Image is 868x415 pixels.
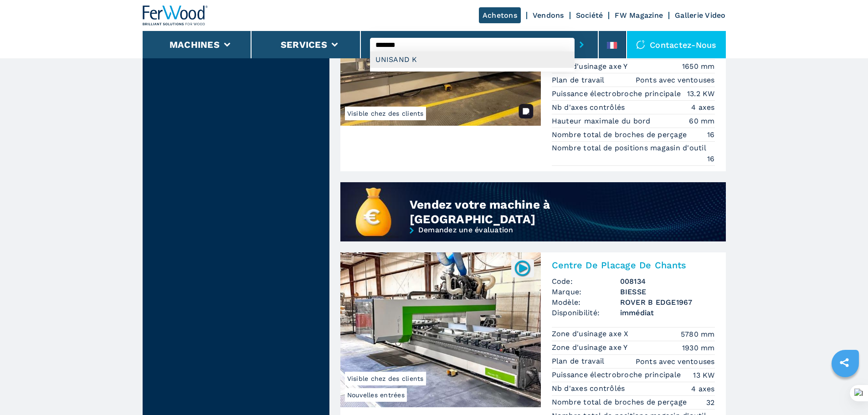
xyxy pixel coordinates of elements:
[552,384,627,394] p: Nb d'axes contrôlés
[687,88,715,99] em: 13.2 KW
[689,116,714,126] em: 60 mm
[552,329,631,339] p: Zone d'usinage axe X
[693,370,714,380] em: 13 KW
[636,356,715,367] em: Ponts avec ventouses
[620,297,715,307] h3: ROVER B EDGE1967
[533,11,564,20] a: Vendons
[552,102,627,113] p: Nb d'axes contrôlés
[636,75,715,85] em: Ponts avec ventouses
[370,51,575,68] div: UNISAND K
[552,61,630,72] p: Zone d'usinage axe Y
[682,343,715,353] em: 1930 mm
[691,384,715,394] em: 4 axes
[552,116,653,126] p: Hauteur maximale du bord
[552,370,683,380] p: Puissance électrobroche principale
[169,39,220,50] button: Machines
[620,287,715,297] h3: BIESSE
[620,276,715,287] h3: 008134
[340,226,726,257] a: Demandez une évaluation
[552,343,630,353] p: Zone d'usinage axe Y
[691,102,715,113] em: 4 axes
[514,259,531,277] img: 008134
[615,11,663,20] a: FW Magazine
[620,307,715,318] span: immédiat
[345,107,426,120] span: Visible chez des clients
[552,276,620,287] span: Code:
[682,61,715,72] em: 1650 mm
[833,351,856,374] a: sharethis
[552,75,607,85] p: Plan de travail
[675,11,726,20] a: Gallerie Video
[636,40,645,49] img: Contactez-nous
[410,197,663,226] div: Vendez votre machine à [GEOGRAPHIC_DATA]
[829,374,861,408] iframe: Chat
[552,307,620,318] span: Disponibilité:
[281,39,327,50] button: Services
[552,89,683,99] p: Puissance électrobroche principale
[143,5,208,26] img: Ferwood
[552,260,715,271] h2: Centre De Placage De Chants
[340,252,541,407] img: Centre De Placage De Chants BIESSE ROVER B EDGE1967
[552,130,689,140] p: Nombre total de broches de perçage
[707,129,715,140] em: 16
[345,388,407,402] span: Nouvelles entrées
[479,7,521,23] a: Achetons
[552,143,709,153] p: Nombre total de positions magasin d'outil
[627,31,726,58] div: Contactez-nous
[552,287,620,297] span: Marque:
[552,297,620,307] span: Modèle:
[552,397,689,407] p: Nombre total de broches de perçage
[552,356,607,366] p: Plan de travail
[576,11,603,20] a: Société
[706,397,715,408] em: 32
[345,372,426,385] span: Visible chez des clients
[707,154,715,164] em: 16
[681,329,715,339] em: 5780 mm
[575,34,589,55] button: submit-button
